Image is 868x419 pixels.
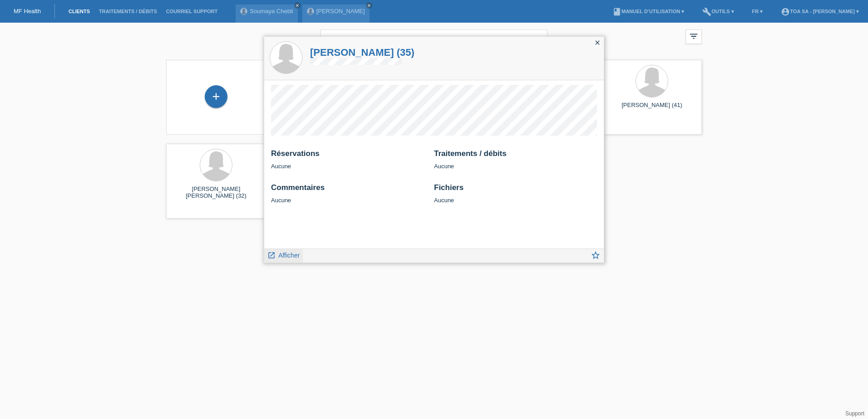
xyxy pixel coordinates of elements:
[321,29,547,51] input: Recherche...
[781,7,790,16] i: account_circle
[205,89,227,104] div: Enregistrer le client
[295,3,300,8] i: close
[845,410,864,417] a: Support
[271,183,427,197] h2: Commentaires
[271,149,427,163] h2: Réservations
[250,8,293,15] a: Soumaya Chebli
[748,9,768,14] a: FR ▾
[267,251,276,259] i: launch
[612,7,621,16] i: book
[316,8,365,15] a: [PERSON_NAME]
[434,183,597,197] h2: Fichiers
[434,149,597,170] div: Aucune
[271,183,427,204] div: Aucune
[698,9,738,14] a: buildOutils ▾
[366,2,372,9] a: close
[162,9,222,14] a: Courriel Support
[776,9,863,14] a: account_circleTOA SA - [PERSON_NAME] ▾
[591,250,601,260] i: star_border
[267,249,300,260] a: launch Afficher
[278,252,300,259] span: Afficher
[64,9,94,14] a: Clients
[173,185,259,200] div: [PERSON_NAME] [PERSON_NAME] (32)
[434,183,597,204] div: Aucune
[367,3,371,8] i: close
[594,39,601,46] i: close
[294,2,301,9] a: close
[609,102,695,116] div: [PERSON_NAME] (41)
[434,149,597,163] h2: Traitements / débits
[310,47,414,58] a: [PERSON_NAME] (35)
[591,251,601,263] a: star_border
[94,9,162,14] a: Traitements / débits
[689,31,699,41] i: filter_list
[702,7,711,16] i: build
[608,9,689,14] a: bookManuel d’utilisation ▾
[14,8,41,15] a: MF Health
[271,149,427,170] div: Aucune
